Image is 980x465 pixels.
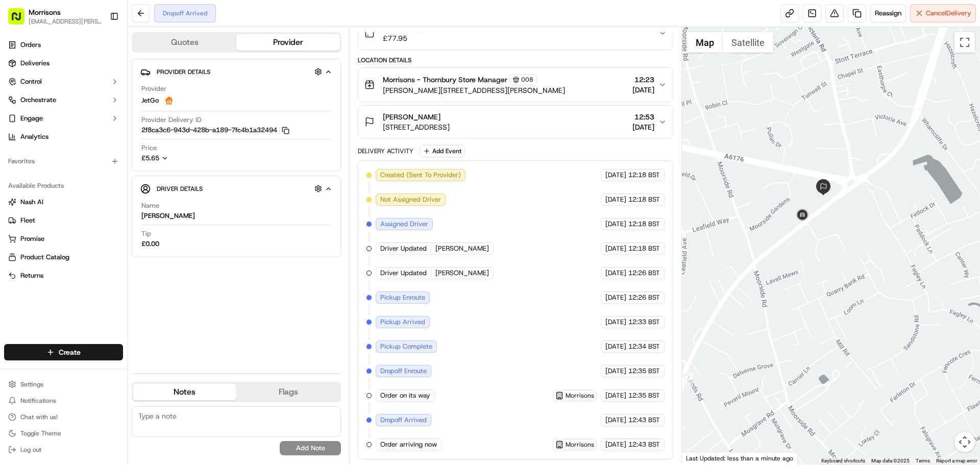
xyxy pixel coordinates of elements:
span: Pickup Enroute [380,293,425,302]
a: Nash AI [8,198,119,207]
div: We're available if you need us! [35,108,129,116]
img: Nash [10,10,31,31]
span: Engage [20,114,43,123]
span: Created (Sent To Provider) [380,170,461,180]
button: Product Catalog [4,249,123,265]
div: Favorites [4,153,123,169]
span: Pickup Complete [380,342,432,351]
span: Reassign [875,9,901,18]
span: £5.65 [141,154,159,162]
button: Morrisons [555,440,594,449]
img: Google [684,451,718,464]
div: Last Updated: less than a minute ago [682,452,798,464]
button: Notifications [4,394,123,408]
span: Orchestrate [20,95,56,105]
span: 12:26 BST [628,293,660,302]
button: [PERSON_NAME][STREET_ADDRESS]12:53[DATE] [358,106,672,138]
button: Morrisons [555,391,594,400]
span: [DATE] [632,85,654,95]
span: [DATE] [605,244,626,253]
button: Toggle Theme [4,426,123,440]
button: Chat with us! [4,410,123,424]
span: Chat with us! [20,413,58,421]
span: [DATE] [605,391,626,400]
span: 12:35 BST [628,391,660,400]
span: Assigned Driver [380,219,428,229]
span: 12:43 BST [628,415,660,425]
button: Show satellite imagery [723,32,773,53]
button: Start new chat [174,101,186,113]
span: Returns [20,271,43,280]
span: Provider [141,84,166,93]
div: Location Details [358,56,673,64]
button: Quotes [133,34,236,51]
div: £0.00 [141,239,159,249]
span: Log out [20,446,41,454]
a: Powered byPylon [72,173,124,181]
button: Toggle fullscreen view [954,32,975,53]
button: Fleet [4,212,123,229]
span: 12:18 BST [628,244,660,253]
button: Keyboard shortcuts [821,457,865,464]
span: Morrisons [29,7,61,17]
button: Create [4,344,123,360]
span: Morrisons [566,440,594,449]
a: 💻API Documentation [82,144,168,162]
div: 📗 [10,149,18,157]
span: Driver Details [157,185,203,193]
span: Nash AI [20,198,43,207]
span: JetGo [141,96,159,105]
button: Flags [236,384,340,400]
button: Log out [4,443,123,457]
span: Morrisons [566,391,594,400]
span: 12:23 [632,75,654,85]
button: [EMAIL_ADDRESS][PERSON_NAME][DOMAIN_NAME] [29,17,102,26]
span: [DATE] [632,122,654,132]
span: Cancel Delivery [926,9,971,18]
span: £77.95 [383,33,427,43]
img: 1736555255976-a54dd68f-1ca7-489b-9aae-adbdc363a1c4 [10,97,29,116]
span: Orders [20,40,41,50]
a: Returns [8,271,119,280]
span: [PERSON_NAME][STREET_ADDRESS][PERSON_NAME] [383,85,565,95]
button: Map camera controls [954,432,975,452]
span: 12:18 BST [628,195,660,204]
input: Got a question? Start typing here... [27,66,184,77]
div: Start new chat [35,97,167,108]
span: [DATE] [605,293,626,302]
button: Show street map [687,32,723,53]
button: Reassign [870,4,906,22]
span: Driver Updated [380,244,427,253]
span: 12:18 BST [628,170,660,180]
button: Morrisons[EMAIL_ADDRESS][PERSON_NAME][DOMAIN_NAME] [4,4,106,29]
span: Toggle Theme [20,429,61,437]
a: Open this area in Google Maps (opens a new window) [684,451,718,464]
span: [PERSON_NAME] [383,112,440,122]
span: Create [59,347,81,357]
span: Order arriving now [380,440,437,449]
span: Settings [20,380,43,388]
span: Promise [20,234,44,243]
span: [STREET_ADDRESS] [383,122,450,132]
span: 12:35 BST [628,366,660,376]
button: Provider Details [140,63,332,80]
span: Pickup Arrived [380,317,425,327]
button: 2f8ca3c6-943d-428b-a189-7fc4b1a32494 [141,126,289,135]
span: Product Catalog [20,253,69,262]
span: 12:26 BST [628,268,660,278]
a: Terms (opens in new tab) [916,458,930,463]
button: CancelDelivery [910,4,976,22]
span: 12:18 BST [628,219,660,229]
div: 7 [680,373,693,386]
span: [PERSON_NAME] [435,268,489,278]
button: £5.65 [141,154,231,163]
button: Orchestrate [4,92,123,108]
span: Map data ©2025 [871,458,910,463]
span: Knowledge Base [20,148,78,158]
div: 💻 [86,149,94,157]
span: Name [141,201,159,210]
span: Pylon [102,173,124,181]
span: 12:43 BST [628,440,660,449]
a: Report a map error [936,458,977,463]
